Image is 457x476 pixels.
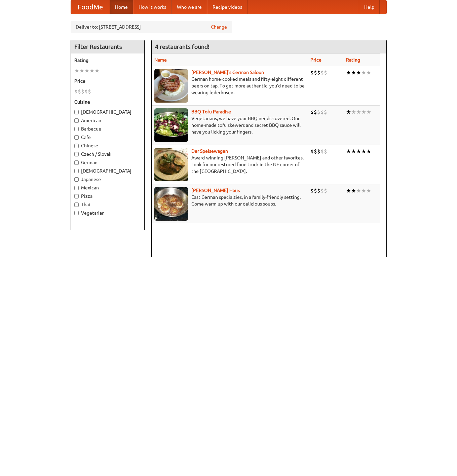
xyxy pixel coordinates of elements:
[310,187,314,194] li: $
[361,187,366,194] li: ★
[81,88,84,95] li: $
[74,151,141,157] label: Czech / Slovak
[191,188,240,193] a: [PERSON_NAME] Haus
[310,148,314,155] li: $
[356,148,361,155] li: ★
[74,201,141,208] label: Thai
[366,187,371,194] li: ★
[154,108,188,142] img: tofuparadise.jpg
[74,127,79,131] input: Barbecue
[78,88,81,95] li: $
[74,57,141,64] h5: Rating
[74,194,79,198] input: Pizza
[79,67,84,74] li: ★
[154,194,305,207] p: East German specialties, in a family-friendly setting. Come warm up with our delicious soups.
[133,0,172,14] a: How it works
[320,187,324,194] li: $
[74,78,141,84] h5: Price
[366,148,371,155] li: ★
[74,168,141,174] label: [DEMOGRAPHIC_DATA]
[191,148,228,154] a: Der Speisewagen
[155,43,210,50] ng-pluralize: 4 restaurants found!
[346,69,351,76] li: ★
[74,109,141,115] label: [DEMOGRAPHIC_DATA]
[74,142,141,149] label: Chinese
[71,0,110,14] a: FoodMe
[191,109,231,114] a: BBQ Tofu Paradise
[71,21,232,33] div: Deliver to: [STREET_ADDRESS]
[361,69,366,76] li: ★
[351,108,356,116] li: ★
[154,76,305,96] p: German home-cooked meals and fifty-eight different beers on tap. To get more authentic, you'd nee...
[317,187,320,194] li: $
[320,148,324,155] li: $
[154,187,188,221] img: kohlhaus.jpg
[84,88,88,95] li: $
[154,115,305,135] p: Vegetarians, we have your BBQ needs covered. Our home-made tofu skewers and secret BBQ sauce will...
[314,108,317,116] li: $
[74,118,79,123] input: American
[346,148,351,155] li: ★
[310,69,314,76] li: $
[211,24,227,30] a: Change
[74,193,141,199] label: Pizza
[74,184,141,191] label: Mexican
[74,88,78,95] li: $
[110,0,133,14] a: Home
[89,67,94,74] li: ★
[71,40,144,53] h4: Filter Restaurants
[154,69,188,103] img: esthers.jpg
[366,108,371,116] li: ★
[314,69,317,76] li: $
[320,108,324,116] li: $
[74,99,141,105] h5: Cuisine
[84,67,89,74] li: ★
[356,69,361,76] li: ★
[74,211,79,215] input: Vegetarian
[324,148,327,155] li: $
[346,187,351,194] li: ★
[346,57,360,63] a: Rating
[356,187,361,194] li: ★
[154,57,167,63] a: Name
[74,152,79,156] input: Czech / Slovak
[361,108,366,116] li: ★
[346,108,351,116] li: ★
[310,108,314,116] li: $
[191,70,264,75] a: [PERSON_NAME]'s German Saloon
[359,0,380,14] a: Help
[351,69,356,76] li: ★
[74,135,79,140] input: Cafe
[320,69,324,76] li: $
[74,186,79,190] input: Mexican
[324,69,327,76] li: $
[154,154,305,175] p: Award-winning [PERSON_NAME] and other favorites. Look for our restored food truck in the NE corne...
[366,69,371,76] li: ★
[74,176,141,183] label: Japanese
[324,187,327,194] li: $
[88,88,91,95] li: $
[74,125,141,132] label: Barbecue
[351,187,356,194] li: ★
[351,148,356,155] li: ★
[356,108,361,116] li: ★
[74,144,79,148] input: Chinese
[324,108,327,116] li: $
[154,148,188,181] img: speisewagen.jpg
[74,210,141,216] label: Vegetarian
[74,110,79,114] input: [DEMOGRAPHIC_DATA]
[74,160,79,165] input: German
[172,0,207,14] a: Who we are
[310,57,321,63] a: Price
[74,117,141,124] label: American
[74,203,79,207] input: Thai
[74,159,141,166] label: German
[314,148,317,155] li: $
[314,187,317,194] li: $
[207,0,247,14] a: Recipe videos
[317,69,320,76] li: $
